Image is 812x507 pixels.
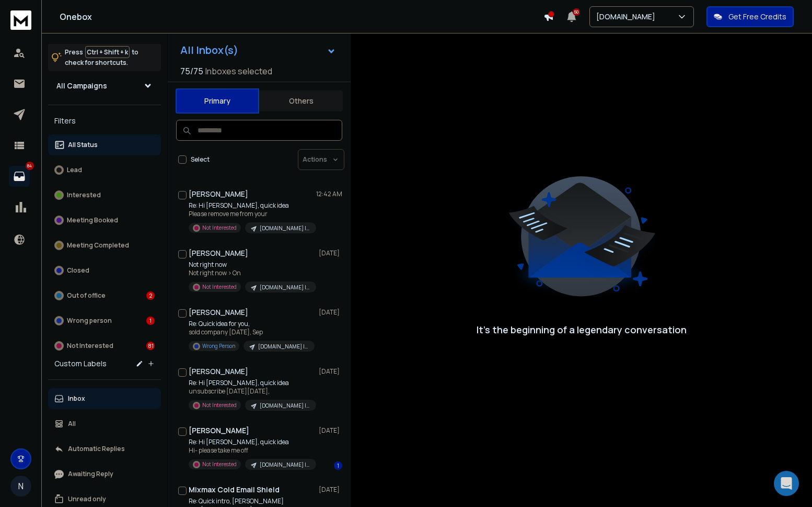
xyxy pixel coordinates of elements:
[68,495,106,503] p: Unread only
[189,328,314,336] p: sold company [DATE], Sep
[48,413,161,434] button: All
[48,134,161,155] button: All Status
[67,266,89,275] p: Closed
[68,470,113,478] p: Awaiting Reply
[260,402,310,410] p: [DOMAIN_NAME] | 14.2k Coaches-Consulting-Fitness-IT
[189,366,248,377] h1: [PERSON_NAME]
[67,342,113,350] p: Not Interested
[189,387,314,396] p: unsubscribe [DATE][DATE],
[60,10,543,23] h1: Onebox
[596,12,659,22] p: [DOMAIN_NAME]
[258,343,308,351] p: [DOMAIN_NAME] | 14.2k Coaches-Consulting-Fitness-IT
[319,426,342,435] p: [DATE]
[26,162,34,170] p: 84
[189,201,314,210] p: Re: Hi [PERSON_NAME], quick idea
[146,342,155,350] div: 81
[48,210,161,231] button: Meeting Booked
[48,185,161,206] button: Interested
[191,155,210,164] label: Select
[189,189,248,199] h1: [PERSON_NAME]
[706,6,794,27] button: Get Free Credits
[48,260,161,281] button: Closed
[316,190,342,198] p: 12:42 AM
[260,284,310,291] p: [DOMAIN_NAME] | 14.2k Coaches-Consulting-Fitness-IT
[477,322,687,337] p: It’s the beginning of a legendary conversation
[68,445,125,453] p: Automatic Replies
[10,476,31,497] button: N
[48,464,161,485] button: Awaiting Reply
[260,224,310,232] p: [DOMAIN_NAME] | 14.2k Coaches-Consulting-Fitness-IT
[146,317,155,325] div: 1
[68,395,85,403] p: Inbox
[180,45,238,55] h1: All Inbox(s)
[172,40,344,61] button: All Inbox(s)
[48,285,161,306] button: Out of office2
[189,425,249,436] h1: [PERSON_NAME]
[146,291,155,300] div: 2
[202,460,237,468] p: Not Interested
[67,191,101,199] p: Interested
[176,88,259,114] button: Primary
[67,317,112,325] p: Wrong person
[180,65,203,77] span: 75 / 75
[202,401,237,409] p: Not Interested
[573,8,580,16] span: 50
[189,320,314,328] p: Re: Quick idea for you,
[728,12,786,22] p: Get Free Credits
[202,342,235,350] p: Wrong Person
[67,291,106,300] p: Out of office
[202,224,237,232] p: Not Interested
[9,166,30,187] a: 84
[85,46,130,58] span: Ctrl + Shift + k
[189,261,314,269] p: Not right now
[259,89,343,112] button: Others
[48,335,161,356] button: Not Interested81
[65,47,138,68] p: Press to check for shortcuts.
[319,367,342,376] p: [DATE]
[189,446,314,455] p: Hi- please take me off
[189,497,312,505] p: Re: Quick intro, [PERSON_NAME]
[260,461,310,469] p: [DOMAIN_NAME] | 14.2k Coaches-Consulting-Fitness-IT
[774,471,799,496] div: Open Intercom Messenger
[54,358,107,369] h3: Custom Labels
[56,81,107,91] h1: All Campaigns
[48,388,161,409] button: Inbox
[67,241,129,250] p: Meeting Completed
[319,308,342,317] p: [DATE]
[67,216,118,224] p: Meeting Booked
[189,379,314,387] p: Re: Hi [PERSON_NAME], quick idea
[189,210,314,218] p: Please remove me from your
[205,65,272,77] h3: Inboxes selected
[189,269,314,277] p: Not right now > On
[189,438,314,446] p: Re: Hi [PERSON_NAME], quick idea
[48,75,161,96] button: All Campaigns
[10,10,31,30] img: logo
[67,166,82,174] p: Lead
[319,249,342,257] p: [DATE]
[189,248,248,258] h1: [PERSON_NAME]
[48,310,161,331] button: Wrong person1
[68,420,76,428] p: All
[48,160,161,181] button: Lead
[319,486,342,494] p: [DATE]
[48,114,161,128] h3: Filters
[334,461,342,470] div: 1
[48,438,161,459] button: Automatic Replies
[48,235,161,256] button: Meeting Completed
[189,307,248,318] h1: [PERSON_NAME]
[189,485,280,495] h1: Mixmax Cold Email Shield
[202,283,237,291] p: Not Interested
[68,141,98,149] p: All Status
